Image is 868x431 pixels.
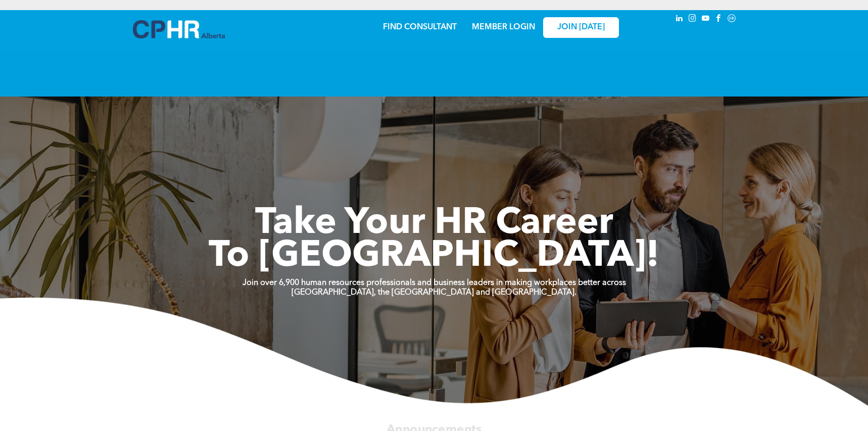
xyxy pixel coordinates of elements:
[255,206,613,242] span: Take Your HR Career
[292,289,576,297] strong: [GEOGRAPHIC_DATA], the [GEOGRAPHIC_DATA] and [GEOGRAPHIC_DATA].
[713,13,724,26] a: facebook
[133,20,225,38] img: A blue and white logo for cp alberta
[243,279,626,287] strong: Join over 6,900 human resources professionals and business leaders in making workplaces better ac...
[673,13,685,26] a: linkedin
[472,23,535,31] a: MEMBER LOGIN
[209,238,659,275] span: To [GEOGRAPHIC_DATA]!
[543,17,619,38] a: JOIN [DATE]
[557,23,605,32] span: JOIN [DATE]
[383,23,457,31] a: FIND CONSULTANT
[726,13,737,26] a: Social network
[687,13,698,26] a: instagram
[700,13,711,26] a: youtube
